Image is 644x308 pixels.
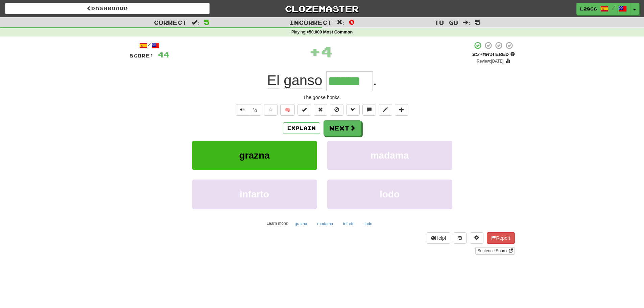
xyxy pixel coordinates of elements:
span: : [337,20,344,25]
span: 25 % [472,51,482,57]
button: lodo [361,219,376,229]
span: grazna [239,150,269,161]
span: 4 [321,43,333,60]
button: Next [324,120,361,136]
span: + [309,41,321,62]
span: L2866 [580,6,597,12]
strong: >50,000 Most Common [306,30,353,34]
button: infarto [192,180,317,209]
span: 44 [158,50,169,59]
button: Discuss sentence (alt+u) [362,104,376,116]
button: Round history (alt+y) [454,232,467,244]
small: Learn more: [267,221,288,226]
button: madama [327,141,452,170]
div: Mastered [472,51,515,57]
button: Ignore sentence (alt+i) [330,104,343,116]
button: lodo [327,180,452,209]
button: 🧠 [280,104,295,116]
button: Explain [283,122,320,134]
small: Review: [DATE] [477,59,504,64]
span: lodo [380,189,400,199]
span: infarto [240,189,269,199]
div: / [129,41,169,50]
span: : [192,20,199,25]
span: Score: [129,53,154,58]
span: madama [371,150,409,161]
span: Incorrect [289,19,332,26]
a: L2866 / [576,3,630,15]
button: Reset to 0% Mastered (alt+r) [314,104,327,116]
button: Favorite sentence (alt+f) [264,104,278,116]
span: ganso [284,72,322,89]
span: 5 [475,18,481,26]
button: madama [314,219,337,229]
button: Edit sentence (alt+d) [379,104,392,116]
button: infarto [339,219,358,229]
button: Add to collection (alt+a) [395,104,408,116]
a: Sentence Source [475,247,515,255]
button: Play sentence audio (ctl+space) [236,104,249,116]
span: 5 [204,18,210,26]
button: ½ [249,104,262,116]
span: 0 [349,18,355,26]
span: To go [434,19,458,26]
div: Text-to-speech controls [234,104,262,116]
button: Grammar (alt+g) [346,104,360,116]
span: : [463,20,470,25]
button: grazna [291,219,311,229]
span: El [267,72,280,89]
div: The goose honks. [129,94,515,101]
button: Help! [427,232,451,244]
span: / [612,5,615,10]
button: Set this sentence to 100% Mastered (alt+m) [297,104,311,116]
a: Clozemaster [220,3,424,15]
a: Dashboard [5,3,210,14]
span: Correct [154,19,187,26]
button: Report [487,232,515,244]
button: grazna [192,141,317,170]
span: . [373,72,377,88]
